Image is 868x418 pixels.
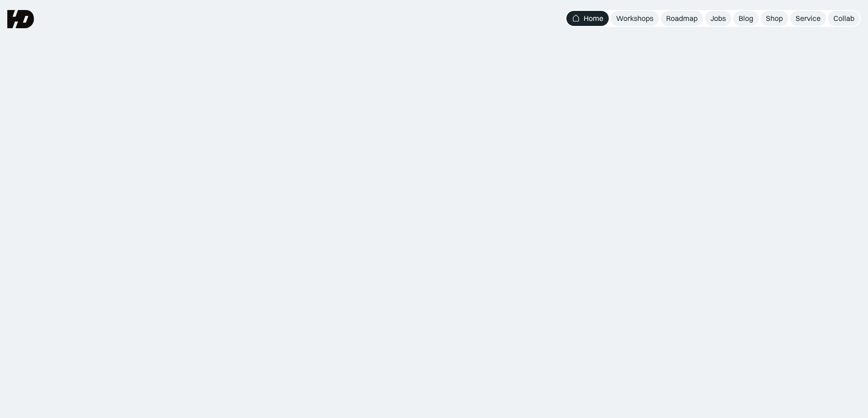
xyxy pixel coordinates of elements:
[760,11,788,26] a: Shop
[616,14,653,23] div: Workshops
[566,11,609,26] a: Home
[828,11,860,26] a: Collab
[733,11,759,26] a: Blog
[710,14,726,23] div: Jobs
[611,11,659,26] a: Workshops
[766,14,783,23] div: Shop
[584,14,603,23] div: Home
[790,11,826,26] a: Service
[739,14,753,23] div: Blog
[666,14,698,23] div: Roadmap
[705,11,731,26] a: Jobs
[833,14,854,23] div: Collab
[661,11,703,26] a: Roadmap
[796,14,821,23] div: Service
